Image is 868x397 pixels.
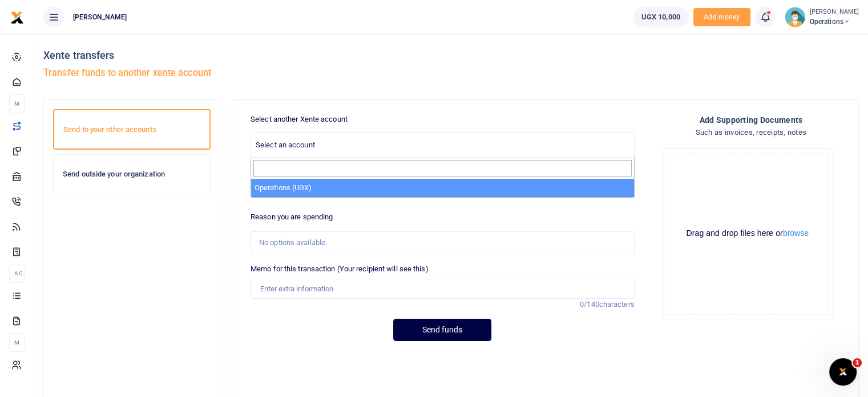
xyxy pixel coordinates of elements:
h6: Send to your other accounts [63,125,200,134]
li: Ac [9,264,25,283]
small: [PERSON_NAME] [810,7,859,17]
li: Operations (UGX) [251,179,634,197]
input: Search [253,160,632,177]
span: 1 [853,358,862,367]
div: No options available. [259,237,618,248]
button: browse [783,229,809,237]
label: Select another Xente account [251,114,348,125]
li: Toup your wallet [693,8,750,27]
li: M [9,333,25,352]
span: Operations [810,17,859,27]
img: logo-small [10,11,24,25]
iframe: Intercom live chat [829,358,857,386]
div: Drag and drop files here or [667,228,828,239]
li: M [9,94,25,113]
h5: Transfer funds to another xente account [43,67,447,79]
img: profile-user [785,7,805,27]
a: Add money [693,12,750,21]
a: Send to your other accounts [53,109,211,150]
button: Send funds [393,319,491,341]
span: Select an account [251,132,635,158]
li: Wallet ballance [628,7,693,27]
input: Enter extra information [251,279,635,298]
label: Reason you are spending [251,211,333,223]
div: File Uploader [662,148,840,319]
span: Select an account [256,141,315,149]
label: Memo for this transaction (Your recipient will see this) [251,263,429,275]
a: profile-user [PERSON_NAME] Operations [785,7,859,27]
span: 0/140 [580,300,599,308]
h4: Xente transfers [43,49,447,62]
span: Select an account [251,135,634,153]
a: Send outside your organization [53,154,211,194]
span: [PERSON_NAME] [68,12,131,22]
h4: Such as invoices, receipts, notes [696,126,807,139]
h6: Send outside your organization [63,170,201,179]
h4: Add supporting Documents [699,114,802,126]
span: UGX 10,000 [641,11,680,23]
span: Add money [693,8,750,27]
a: UGX 10,000 [633,7,689,27]
span: characters [599,300,635,308]
a: logo-small logo-large logo-large [10,13,24,21]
